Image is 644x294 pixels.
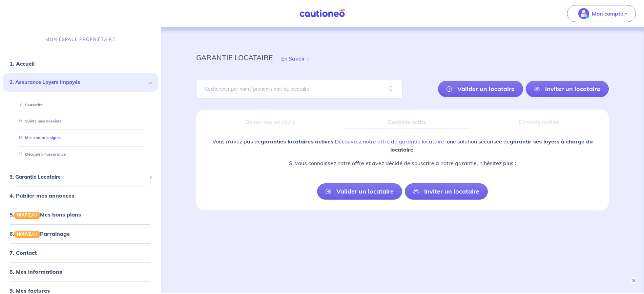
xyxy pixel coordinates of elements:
a: 1. Accueil [9,60,35,67]
a: Découvrez notre offre de garantie locataire : [335,138,447,145]
div: 3. Garantie Locataire [3,171,158,184]
div: Mes contrats signés [11,132,150,143]
div: 7. Contact [3,246,158,259]
a: 7. Contact [9,249,37,256]
div: Découvrir l'assurance [11,149,150,160]
div: Souscrire [11,99,150,111]
a: Découvrir l'assurance [16,152,66,157]
img: illu_account_valid_menu.svg [578,8,589,19]
a: Inviter un locataire [526,81,609,97]
input: Rechercher par nom / prénom / mail du locataire [196,79,402,99]
p: MON ESPACE PROPRIÉTAIRE [45,36,115,43]
div: 8. Mes informations [3,265,158,278]
div: 1. Accueil [3,57,158,70]
strong: garanties locataires actives [261,138,333,145]
button: illu_account_valid_menu.svgMon compte [567,5,636,22]
span: 2. Assurance Loyers Impayés [9,78,146,86]
button: × [630,277,637,284]
div: 2. Assurance Loyers Impayés [3,73,158,92]
div: 5.NOUVEAUMes bons plans [3,208,158,221]
p: Si vous connaissez notre offre et avez décidé de souscrire à notre garantie, n’hésitez plus : [202,159,603,167]
a: Mes contrats signés [16,135,62,140]
a: 5.NOUVEAUMes bons plans [9,211,81,218]
a: Souscrire [16,103,43,107]
span: search [381,80,402,98]
div: Suivre mes dossiers [11,116,150,127]
a: Valider un locataire [317,183,402,200]
a: Suivre mes dossiers [16,119,62,123]
p: garantie locataire [196,51,273,64]
a: 6.NOUVEAUParrainage [9,230,70,237]
img: Cautioneo [297,9,348,18]
p: Mon compte [592,9,623,18]
div: 6.NOUVEAUParrainage [3,227,158,240]
button: En Savoir + [273,49,318,68]
div: 4. Publier mes annonces [3,189,158,202]
a: Valider un locataire [438,81,523,97]
a: Inviter un locataire [405,183,488,200]
span: 3. Garantie Locataire [9,173,146,181]
a: 4. Publier mes annonces [9,192,74,199]
p: Vous n’avez pas de . une solution sécurisée de . [202,137,603,154]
